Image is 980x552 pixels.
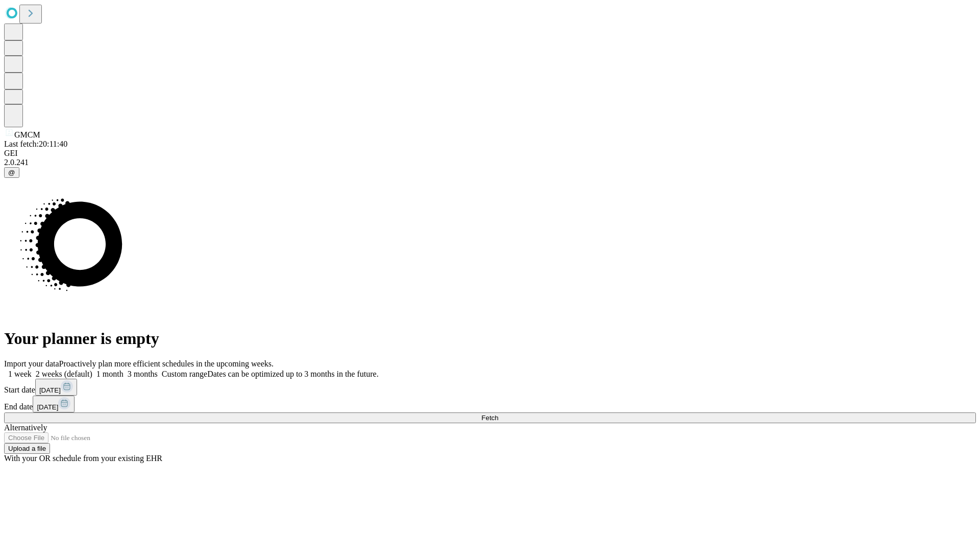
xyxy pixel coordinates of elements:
[162,370,207,378] span: Custom range
[4,329,976,348] h1: Your planner is empty
[14,130,40,139] span: GMCM
[4,359,59,368] span: Import your data
[33,396,75,412] button: [DATE]
[4,379,976,396] div: Start date
[4,140,67,148] span: Last fetch: 20:11:40
[59,359,274,368] span: Proactively plan more efficient schedules in the upcoming weeks.
[8,370,32,378] span: 1 week
[96,370,124,378] span: 1 month
[481,414,498,422] span: Fetch
[36,370,92,378] span: 2 weeks (default)
[4,167,19,178] button: @
[207,370,378,378] span: Dates can be optimized up to 3 months in the future.
[4,158,976,167] div: 2.0.241
[35,379,77,396] button: [DATE]
[4,423,47,432] span: Alternatively
[4,149,976,158] div: GEI
[4,396,976,412] div: End date
[37,403,58,411] span: [DATE]
[128,370,158,378] span: 3 months
[4,454,162,463] span: With your OR schedule from your existing EHR
[39,386,61,394] span: [DATE]
[8,169,15,176] span: @
[4,443,50,454] button: Upload a file
[4,412,976,423] button: Fetch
